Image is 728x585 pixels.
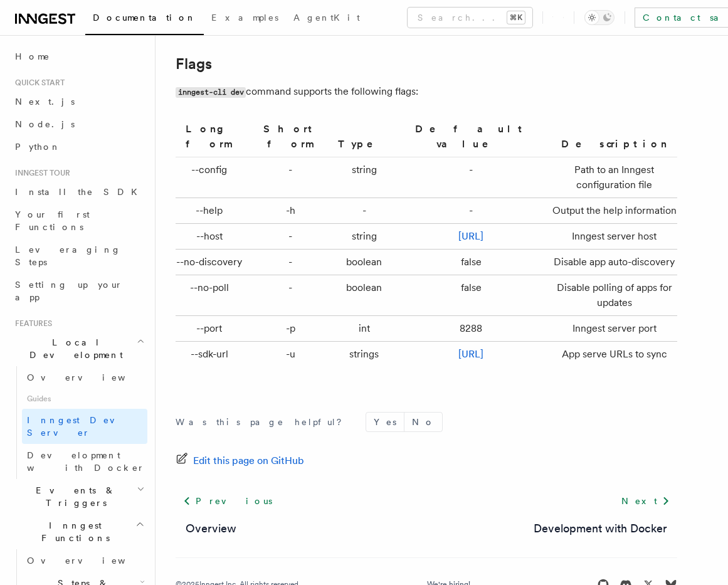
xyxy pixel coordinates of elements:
span: Features [10,319,52,329]
td: 8288 [396,316,547,342]
span: Quick start [10,78,65,88]
td: --host [176,224,248,250]
a: Install the SDK [10,181,147,203]
span: Install the SDK [15,187,145,197]
span: Node.js [15,119,75,129]
td: int [333,316,396,342]
td: Disable app auto-discovery [547,250,677,275]
button: Toggle dark mode [584,10,615,25]
span: Guides [22,389,147,409]
a: [URL] [458,348,483,360]
td: --help [176,198,248,224]
p: Was this page helpful? [176,416,351,428]
span: Examples [211,13,278,23]
td: --no-poll [176,275,248,316]
td: App serve URLs to sync [547,342,677,367]
td: - [396,198,547,224]
span: Inngest Dev Server [27,415,134,438]
a: [URL] [458,230,483,242]
a: Edit this page on GitHub [176,452,304,470]
span: Edit this page on GitHub [193,452,304,470]
td: -h [248,198,333,224]
p: command supports the following flags: [176,83,677,101]
strong: Description [561,138,668,150]
td: --sdk-url [176,342,248,367]
span: Events & Triggers [10,484,137,509]
td: string [333,157,396,198]
span: Setting up your app [15,280,123,302]
button: Search...⌘K [408,8,532,28]
span: Overview [27,372,156,382]
td: Path to an Inngest configuration file [547,157,677,198]
a: Python [10,135,147,158]
td: - [248,250,333,275]
td: -p [248,316,333,342]
td: - [248,275,333,316]
strong: Long form [186,123,233,150]
td: -u [248,342,333,367]
td: strings [333,342,396,367]
span: Python [15,142,61,152]
code: inngest-cli dev [176,87,246,98]
td: --config [176,157,248,198]
td: string [333,224,396,250]
td: boolean [333,250,396,275]
div: Local Development [10,366,147,479]
a: Development with Docker [22,444,147,479]
button: Local Development [10,331,147,366]
a: Flags [176,55,212,73]
span: Your first Functions [15,209,90,232]
a: Examples [204,4,286,34]
span: Next.js [15,97,75,107]
a: AgentKit [286,4,367,34]
strong: Default value [415,123,527,150]
td: Inngest server host [547,224,677,250]
strong: Short form [263,123,317,150]
td: false [396,275,547,316]
a: Overview [22,549,147,572]
td: - [248,224,333,250]
span: Documentation [93,13,196,23]
span: Home [15,50,50,63]
td: Disable polling of apps for updates [547,275,677,316]
button: No [404,413,442,431]
td: - [396,157,547,198]
a: Next.js [10,90,147,113]
span: AgentKit [293,13,360,23]
a: Your first Functions [10,203,147,238]
button: Yes [366,413,404,431]
a: Development with Docker [534,520,667,537]
td: boolean [333,275,396,316]
button: Inngest Functions [10,514,147,549]
a: Node.js [10,113,147,135]
span: Overview [27,556,156,566]
td: - [248,157,333,198]
a: Documentation [85,4,204,35]
span: Development with Docker [27,450,145,473]
a: Home [10,45,147,68]
a: Inngest Dev Server [22,409,147,444]
strong: Type [338,138,391,150]
td: - [333,198,396,224]
button: Events & Triggers [10,479,147,514]
a: Previous [176,490,279,512]
td: false [396,250,547,275]
a: Next [614,490,677,512]
td: --port [176,316,248,342]
td: --no-discovery [176,250,248,275]
span: Local Development [10,336,137,361]
td: Inngest server port [547,316,677,342]
a: Overview [186,520,236,537]
span: Inngest Functions [10,519,135,544]
a: Leveraging Steps [10,238,147,273]
span: Inngest tour [10,168,70,178]
td: Output the help information [547,198,677,224]
kbd: ⌘K [507,11,525,24]
a: Overview [22,366,147,389]
a: Setting up your app [10,273,147,308]
span: Leveraging Steps [15,245,121,267]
